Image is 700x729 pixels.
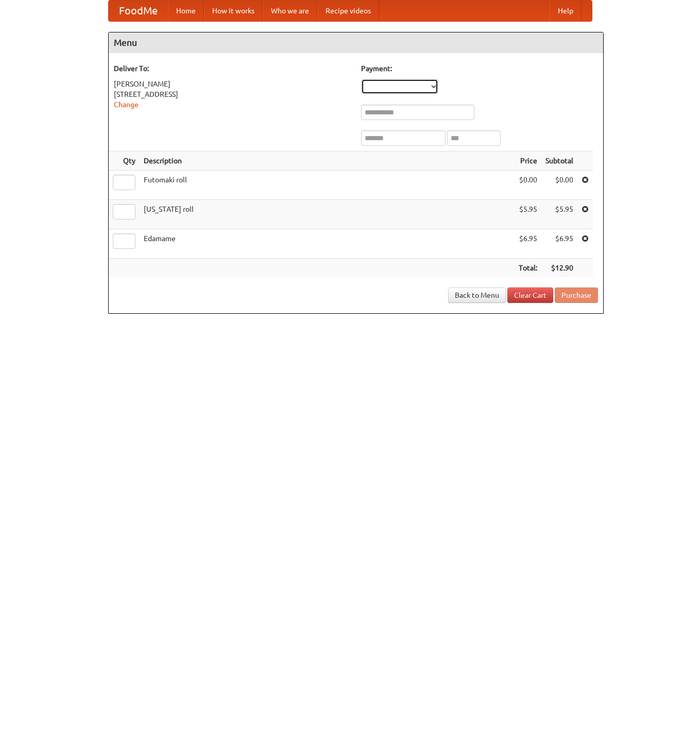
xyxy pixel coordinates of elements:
a: FoodMe [109,1,168,21]
th: Subtotal [541,151,577,171]
a: Clear Cart [507,287,553,303]
th: Description [140,151,515,171]
a: Recipe videos [317,1,379,21]
a: Back to Menu [448,287,506,303]
th: Total: [515,259,541,278]
a: How it works [204,1,263,21]
button: Purchase [555,287,598,303]
a: Home [168,1,204,21]
td: $0.00 [515,171,541,200]
th: $12.90 [541,259,577,278]
a: Who we are [263,1,317,21]
a: Help [550,1,582,21]
td: $6.95 [515,229,541,259]
div: [PERSON_NAME] [114,79,351,89]
th: Qty [109,151,140,171]
td: $6.95 [541,229,577,259]
td: Futomaki roll [140,171,515,200]
h5: Deliver To: [114,63,351,74]
a: Change [114,100,139,109]
div: [STREET_ADDRESS] [114,89,351,99]
td: $5.95 [515,200,541,229]
td: $0.00 [541,171,577,200]
td: Edamame [140,229,515,259]
th: Price [515,151,541,171]
td: $5.95 [541,200,577,229]
h4: Menu [109,32,603,53]
td: [US_STATE] roll [140,200,515,229]
h5: Payment: [361,63,598,74]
